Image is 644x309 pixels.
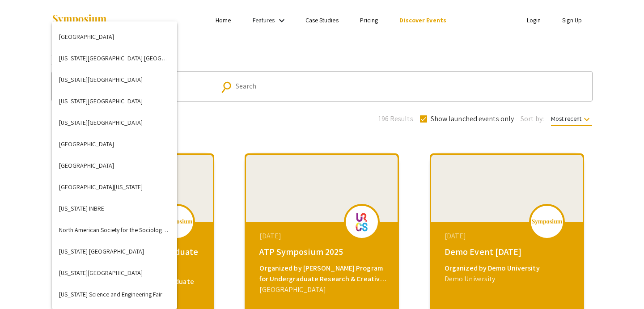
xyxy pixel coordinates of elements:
button: [GEOGRAPHIC_DATA] [52,26,177,47]
button: [US_STATE] [GEOGRAPHIC_DATA] [52,241,177,262]
button: [US_STATE][GEOGRAPHIC_DATA] [52,69,177,90]
button: [US_STATE] INBRE [52,198,177,219]
button: North American Society for the Sociology of Sport (NASSS) [52,219,177,241]
button: [GEOGRAPHIC_DATA] [52,133,177,155]
button: [US_STATE][GEOGRAPHIC_DATA] [52,112,177,133]
button: [US_STATE] Science and Engineering Fair [52,284,177,305]
button: [US_STATE][GEOGRAPHIC_DATA] [GEOGRAPHIC_DATA] [52,47,177,69]
button: [US_STATE][GEOGRAPHIC_DATA] [52,262,177,284]
button: [GEOGRAPHIC_DATA][US_STATE] [52,176,177,198]
button: [GEOGRAPHIC_DATA] [52,155,177,176]
button: [US_STATE][GEOGRAPHIC_DATA] [52,90,177,112]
